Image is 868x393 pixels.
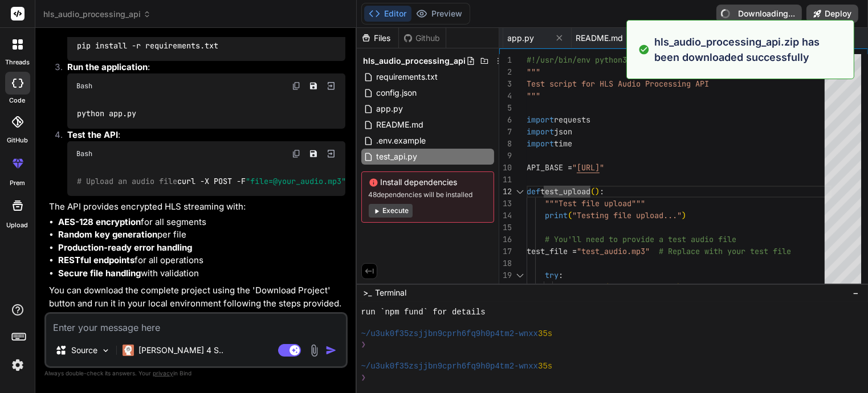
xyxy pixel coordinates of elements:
[563,282,581,292] span: with
[545,234,736,244] span: # You'll need to provide a test audio file
[308,344,321,357] img: attachment
[659,246,791,256] span: # Replace with your test file
[67,62,148,72] strong: Run the application
[376,150,419,163] span: test_api.py
[527,67,540,77] span: """
[10,178,25,188] label: prem
[499,162,512,174] div: 10
[686,282,695,292] span: as
[527,162,572,173] span: API_BASE =
[361,372,367,383] span: ❯
[7,136,28,145] label: GitHub
[399,32,446,44] div: Github
[695,282,700,292] span: f
[58,216,141,227] strong: AES-128 encryption
[513,186,528,198] div: Click to collapse the range.
[527,55,627,65] span: #!/usr/bin/env python3
[577,162,600,173] span: [URL]
[538,329,552,339] span: 35s
[499,78,512,90] div: 3
[499,222,512,234] div: 15
[499,269,512,281] div: 19
[700,282,704,292] span: :
[58,255,135,265] strong: RESTful endpoints
[499,138,512,150] div: 8
[499,245,512,257] div: 17
[577,246,650,256] span: "test_audio.mp3"
[76,108,137,120] code: python app.py
[376,134,427,148] span: .env.example
[361,329,539,339] span: ~/u3uk0f35zsjjbn9cprh6fq9h0p4tm2-wnxx
[499,186,512,198] div: 12
[853,287,859,298] span: −
[58,268,141,279] strong: Secure file handling
[44,368,348,379] p: Always double-check its answers. Your in Bind
[590,186,595,197] span: (
[101,346,111,355] img: Pick Models
[499,54,512,66] div: 1
[499,114,512,126] div: 6
[58,242,192,253] strong: Production-ready error handling
[600,186,604,197] span: :
[153,370,173,376] span: privacy
[527,79,709,89] span: Test script for HLS Audio Processing API
[554,138,572,149] span: time
[586,282,604,292] span: open
[376,70,439,84] span: requirements.txt
[292,149,301,158] img: copy
[49,284,345,310] p: You can download the complete project using the 'Download Project' button and run it in your loca...
[527,138,554,149] span: import
[7,220,28,230] label: Upload
[540,186,590,197] span: test_upload
[499,257,512,269] div: 18
[411,6,467,22] button: Preview
[499,210,512,222] div: 14
[572,162,577,173] span: "
[305,78,321,94] button: Save file
[67,61,345,74] p: :
[246,176,346,186] span: "file=@your_audio.mp3"
[499,150,512,162] div: 9
[376,287,407,298] span: Terminal
[572,210,682,220] span: "Testing file upload..."
[650,282,654,292] span: ,
[58,267,345,280] li: with validation
[305,146,321,162] button: Save file
[76,40,219,52] code: pip install -r requirements.txt
[43,9,151,20] span: hls_audio_processing_api
[10,96,26,105] label: code
[554,126,572,137] span: json
[568,210,572,220] span: (
[361,307,486,318] span: run `npm fund` for details
[58,216,345,229] li: for all segments
[499,126,512,138] div: 7
[357,32,398,44] div: Files
[76,175,616,187] code: curl -X POST -F [URL]
[376,118,425,132] span: README.md
[545,270,559,280] span: try
[513,269,528,281] div: Click to collapse the range.
[138,345,223,356] p: [PERSON_NAME] 4 S..
[364,55,466,67] span: hls_audio_processing_api
[67,129,118,140] strong: Test the API
[850,284,861,302] button: −
[677,282,682,292] span: )
[8,355,27,375] img: settings
[527,114,554,125] span: import
[609,282,650,292] span: test_file
[369,190,487,199] span: 48 dependencies will be installed
[600,162,604,173] span: "
[527,186,540,197] span: def
[76,81,92,91] span: Bash
[499,198,512,210] div: 13
[499,102,512,114] div: 5
[576,32,624,44] span: README.md
[513,281,528,293] div: Click to collapse the range.
[326,81,336,91] img: Open in Browser
[659,282,677,292] span: 'rb'
[376,102,405,116] span: app.py
[49,200,345,214] p: The API provides encrypted HLS streaming with:
[499,66,512,78] div: 2
[638,34,650,65] img: alert
[604,282,609,292] span: (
